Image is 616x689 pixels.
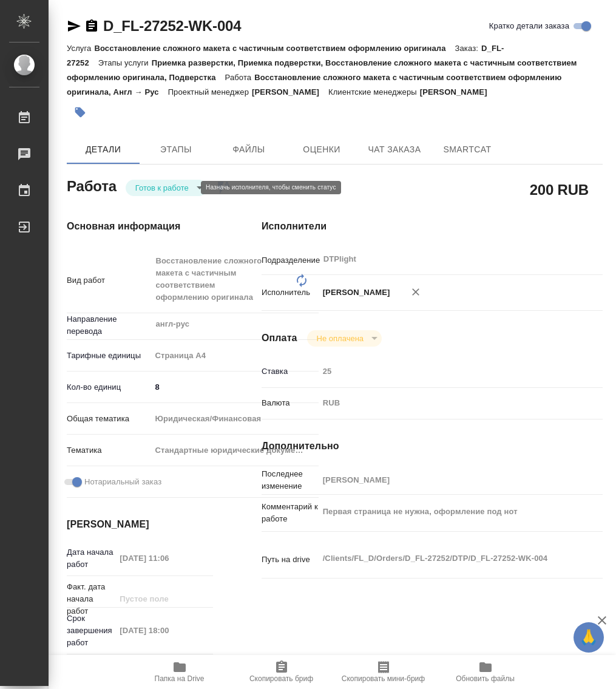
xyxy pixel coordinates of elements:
[67,413,151,425] p: Общая тематика
[293,142,351,157] span: Оценки
[115,590,213,608] input: Пустое поле
[319,501,575,522] textarea: Первая страница не нужна, оформление под нот
[132,183,192,193] button: Готов к работе
[67,174,117,196] h2: Работа
[225,73,255,82] p: Работа
[530,179,589,200] h2: 200 RUB
[456,674,515,683] span: Обновить файлы
[262,501,319,525] p: Комментарий к работе
[67,58,577,82] p: Приемка разверстки, Приемка подверстки, Восстановление сложного макета с частичным соответствием ...
[67,546,115,571] p: Дата начала работ
[151,345,319,366] div: Страница А4
[262,331,297,345] h4: Оплата
[402,279,429,305] button: Удалить исполнителя
[262,365,319,378] p: Ставка
[328,87,420,97] p: Клиентские менеджеры
[67,444,151,457] p: Тематика
[67,99,93,126] button: Добавить тэг
[319,287,390,299] p: [PERSON_NAME]
[438,142,496,157] span: SmartCat
[84,19,99,33] button: Скопировать ссылку
[455,44,481,53] p: Заказ:
[84,476,161,488] span: Нотариальный заказ
[151,440,319,461] div: Стандартные юридические документы, договоры, уставы
[489,20,569,32] span: Кратко детали заказа
[435,655,536,689] button: Обновить файлы
[420,87,496,97] p: [PERSON_NAME]
[262,439,603,453] h4: Дополнительно
[67,381,151,393] p: Кол-во единиц
[249,674,313,683] span: Скопировать бриф
[129,655,231,689] button: Папка на Drive
[578,625,599,650] span: 🙏
[220,142,278,157] span: Файлы
[151,378,319,396] input: ✎ Введи что-нибудь
[115,622,213,639] input: Пустое поле
[313,333,367,344] button: Не оплачена
[94,44,455,53] p: Восстановление сложного макета с частичным соответствием оформлению оригинала
[262,397,319,409] p: Валюта
[319,548,575,569] textarea: /Clients/FL_D/Orders/D_FL-27252/DTP/D_FL-27252-WK-004
[262,219,603,234] h4: Исполнители
[365,142,424,157] span: Чат заказа
[262,468,319,492] p: Последнее изменение
[67,19,81,33] button: Скопировать ссылку для ЯМессенджера
[333,655,435,689] button: Скопировать мини-бриф
[67,274,151,287] p: Вид работ
[147,142,205,157] span: Этапы
[155,674,205,683] span: Папка на Drive
[67,613,115,649] p: Срок завершения работ
[74,142,132,157] span: Детали
[231,655,333,689] button: Скопировать бриф
[342,674,425,683] span: Скопировать мини-бриф
[319,393,575,413] div: RUB
[103,18,241,34] a: D_FL-27252-WK-004
[262,554,319,566] p: Путь на drive
[67,44,94,53] p: Услуга
[67,350,151,362] p: Тарифные единицы
[319,471,575,489] input: Пустое поле
[67,517,213,532] h4: [PERSON_NAME]
[115,549,213,567] input: Пустое поле
[252,87,328,97] p: [PERSON_NAME]
[67,219,213,234] h4: Основная информация
[151,409,319,429] div: Юридическая/Финансовая
[574,622,604,653] button: 🙏
[168,87,252,97] p: Проектный менеджер
[126,180,207,196] div: Готов к работе
[307,330,382,347] div: Готов к работе
[319,362,575,380] input: Пустое поле
[67,73,562,97] p: Восстановление сложного макета с частичным соответствием оформлению оригинала, Англ → Рус
[67,581,115,617] p: Факт. дата начала работ
[98,58,152,67] p: Этапы услуги
[67,313,151,338] p: Направление перевода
